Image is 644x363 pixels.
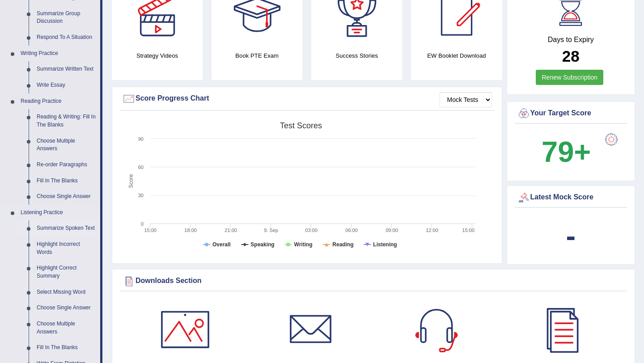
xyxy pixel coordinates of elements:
a: Respond To A Situation [33,30,100,46]
text: 12:00 [426,228,438,233]
a: Listening Practice [17,205,100,221]
a: Select Missing Word [33,284,100,300]
text: 09:00 [386,228,398,233]
a: Write Essay [33,77,100,93]
text: 0 [141,221,144,227]
tspan: 9. Sep [264,228,278,233]
a: Choose Single Answer [33,189,100,205]
h4: EW Booklet Download [411,51,502,60]
tspan: Reading [332,241,353,248]
tspan: Speaking [250,241,274,248]
b: 79+ [542,135,591,168]
a: Summarize Written Text [33,61,100,77]
b: - [566,219,576,252]
b: 28 [562,47,580,65]
text: 03:00 [305,228,318,233]
a: Fill In The Blanks [33,173,100,189]
a: Re-order Paragraphs [33,157,100,173]
a: Highlight Correct Summary [33,260,100,284]
text: 90 [138,136,144,142]
h4: Book PTE Exam [212,51,302,60]
a: Renew Subscription [536,70,603,85]
div: Score Progress Chart [122,92,492,106]
text: 30 [138,193,144,198]
h4: Success Stories [311,51,402,60]
div: Downloads Section [122,274,625,288]
text: 60 [138,165,144,170]
text: 15:00 [144,228,157,233]
a: Summarize Spoken Text [33,220,100,236]
tspan: Overall [212,241,231,248]
tspan: Score [128,174,134,188]
div: Your Target Score [517,107,625,120]
a: Writing Practice [17,46,100,62]
h4: Strategy Videos [112,51,203,60]
h4: Days to Expiry [517,36,625,44]
a: Fill In The Blanks [33,340,100,356]
a: Reading & Writing: Fill In The Blanks [33,109,100,133]
tspan: Test scores [280,121,322,130]
a: Choose Multiple Answers [33,316,100,340]
text: 18:00 [184,228,197,233]
text: 15:00 [462,228,475,233]
a: Reading Practice [17,93,100,110]
a: Highlight Incorrect Words [33,236,100,260]
div: Latest Mock Score [517,191,625,204]
tspan: Listening [373,241,397,248]
text: 06:00 [345,228,358,233]
a: Choose Multiple Answers [33,133,100,157]
a: Choose Single Answer [33,300,100,316]
a: Summarize Group Discussion [33,6,100,30]
text: 21:00 [225,228,237,233]
tspan: Writing [294,241,313,248]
